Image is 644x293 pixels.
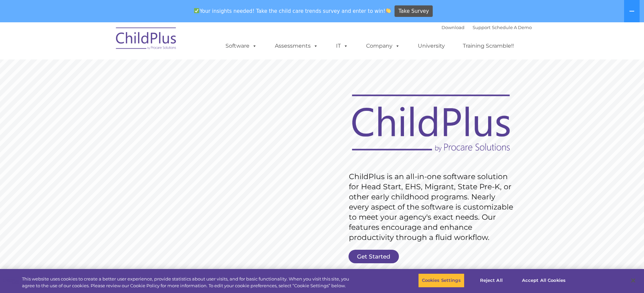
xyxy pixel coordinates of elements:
[349,172,517,243] rs-layer: ChildPlus is an all-in-one software solution for Head Start, EHS, Migrant, State Pre-K, or other ...
[329,39,355,53] a: IT
[191,4,394,18] span: Your insights needed! Take the child care trends survey and enter to win!
[22,276,354,289] div: This website uses cookies to create a better user experience, provide statistics about user visit...
[395,5,433,17] a: Take Survey
[268,39,325,53] a: Assessments
[399,5,429,17] span: Take Survey
[470,273,512,288] button: Reject All
[113,23,180,56] img: ChildPlus by Procare Solutions
[492,25,532,30] a: Schedule A Demo
[386,8,391,13] img: 👏
[442,25,532,30] font: |
[473,25,491,30] a: Support
[456,39,521,53] a: Training Scramble!!
[219,39,264,53] a: Software
[418,273,464,288] button: Cookies Settings
[518,273,569,288] button: Accept All Cookies
[411,39,452,53] a: University
[194,8,199,13] img: ✅
[442,25,464,30] a: Download
[626,273,641,288] button: Close
[359,39,407,53] a: Company
[349,250,399,263] a: Get Started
